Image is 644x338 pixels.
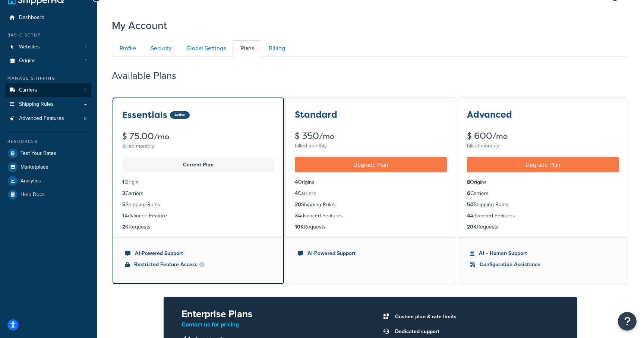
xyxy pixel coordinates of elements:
small: /mo [154,131,169,142]
a: Global Settings [179,40,232,57]
strong: 3 [295,212,298,220]
a: Profile [112,40,142,57]
li: AI + Human Support [470,249,616,258]
li: Origins [467,178,619,186]
strong: 6 [467,189,470,197]
span: Dashboard [19,15,44,21]
a: Origins 1 [6,54,91,68]
li: Advanced Feature [122,212,274,220]
a: Dashboard [6,11,91,25]
span: 1 [85,44,86,50]
li: Shipping Rules [467,201,619,209]
h3: Advanced [467,110,512,119]
strong: 4 [295,189,298,197]
button: Open Resource Center [618,312,637,331]
li: AI-Powered Support [125,249,271,258]
strong: 50 [467,201,474,208]
strong: 10K [295,223,304,231]
p: Contact us for pricing [181,319,359,330]
strong: 20K [467,223,477,231]
h3: Essentials [122,110,167,120]
li: Requests [122,223,274,231]
li: Origin [122,178,274,186]
span: Marketplace [20,164,48,170]
li: Custom plan & rate limits [391,312,559,322]
strong: 20 [295,201,301,208]
strong: 5 [122,201,126,208]
span: Shipping Rules [19,101,54,108]
strong: 1 [122,212,124,220]
li: Shipping Rules [122,201,274,209]
li: Requests [295,223,447,231]
h2: Available Plans [112,70,187,81]
a: Help Docs [6,188,91,201]
a: Test Your Rates [6,147,91,160]
span: Help Docs [20,192,45,198]
div: Resources [6,138,91,145]
span: Test Your Rates [20,150,56,157]
li: Carriers [6,83,91,97]
strong: 1 [122,178,124,186]
div: billed monthly [295,141,447,151]
span: 0 [84,115,86,122]
li: Shipping Rules [295,201,447,209]
span: Origins [19,58,36,64]
li: Carriers [467,189,619,198]
li: Restricted Feature Access [125,261,271,269]
a: Security [143,40,178,57]
li: Advanced Features [6,112,91,125]
li: Configuration Assistance [470,261,616,269]
li: Origins [295,178,447,186]
a: Marketplace [6,160,91,174]
a: Analytics [6,174,91,188]
span: Carriers [19,87,37,93]
strong: 2K [122,223,129,231]
span: Advanced Features [19,115,64,122]
small: /mo [492,131,508,141]
strong: 4 [295,178,298,186]
h2: Enterprise Plans [181,309,359,319]
a: Upgrade Plan [295,157,447,172]
div: $ 75.00 [122,132,274,141]
div: billed monthly [467,141,619,151]
li: Websites [6,40,91,54]
li: Carriers [295,189,447,198]
li: Advanced Features [295,212,447,220]
div: Active [170,111,190,119]
li: Origins [6,54,91,68]
li: AI-Powered Support [298,249,444,258]
h1: My Account [112,18,167,33]
li: Requests [467,223,619,231]
a: Carriers 1 [6,83,91,97]
a: Billing [261,40,291,57]
strong: 4 [467,212,470,220]
small: /mo [319,131,334,141]
div: Basic Setup [6,32,91,38]
span: 1 [85,58,86,64]
a: Advanced Features 0 [6,112,91,125]
div: billed monthly [122,141,274,152]
div: Manage Shipping [6,75,91,82]
li: Dedicated support [391,326,559,337]
a: Websites 1 [6,40,91,54]
a: Shipping Rules [6,98,91,111]
li: Advanced Features [467,212,619,220]
a: Plans [233,40,260,57]
strong: 2 [122,189,125,197]
h3: Standard [295,110,337,119]
div: $ 350 [295,131,447,141]
div: $ 600 [467,131,619,141]
span: Analytics [20,178,41,184]
a: Upgrade Plan [467,157,619,172]
span: Websites [19,44,40,50]
li: Carriers [122,189,274,198]
p: Current Plan [127,160,270,170]
span: 1 [85,87,86,93]
strong: 8 [467,178,470,186]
